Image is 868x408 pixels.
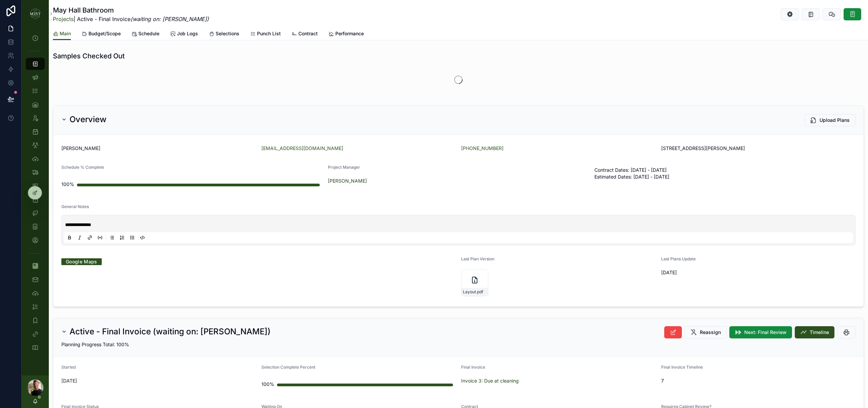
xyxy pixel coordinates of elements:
div: 100% [261,377,274,391]
span: Punch List [257,30,281,37]
a: Main [53,27,71,40]
button: Reassign [685,326,727,338]
h2: Active - Final Invoice (waiting on: [PERSON_NAME]) [70,326,271,337]
a: [PHONE_NUMBER] [461,145,504,152]
span: Performance [335,30,364,37]
a: Budget/Scope [82,27,121,41]
a: Contract [292,27,318,41]
a: [PERSON_NAME] [328,178,367,184]
div: 100% [61,178,74,191]
a: Projects [53,16,74,22]
span: [PERSON_NAME] [61,145,256,152]
span: Main [60,30,71,37]
span: 7 [661,377,856,384]
span: Budget/Scope [88,30,121,37]
p: [DATE] [61,377,77,384]
span: Project Manager [328,165,360,170]
span: | Active - Final Invoice [53,15,209,23]
span: Next: Final Review [744,329,787,336]
a: [EMAIL_ADDRESS][DOMAIN_NAME] [261,145,343,152]
span: Reassign [700,329,721,336]
span: .pdf [476,289,483,295]
a: Selections [209,27,239,41]
span: Selection Complete Percent [261,365,315,370]
span: Job Logs [177,30,198,37]
div: scrollable content [22,27,49,363]
span: Selections [216,30,239,37]
span: [DATE] [661,269,856,276]
span: [STREET_ADDRESS][PERSON_NAME] [661,145,856,152]
h2: Overview [70,114,106,125]
span: Final Invoice Timeline [661,365,703,370]
span: Layout [463,289,476,295]
a: Invoice 3: Due at cleaning [461,377,519,384]
span: Schedule [138,30,159,37]
span: Planning Progress Total: 100% [61,341,129,347]
span: Last Plan Version [461,256,494,261]
a: Punch List [250,27,281,41]
span: Last Plans Update [661,256,696,261]
button: Timeline [795,326,834,338]
span: Schedule % Complete [61,165,104,170]
span: General Notes [61,204,89,209]
a: Job Logs [170,27,198,41]
em: (waiting on: [PERSON_NAME]) [131,16,209,22]
span: Contract [298,30,318,37]
span: Upload Plans [820,117,850,124]
span: Final Invoice [461,365,485,370]
h1: May Hall Bathroom [53,5,209,15]
a: Schedule [132,27,159,41]
h1: Samples Checked Out [53,51,125,61]
button: Upload Plans [804,114,855,126]
a: Google Maps [61,256,102,267]
button: Next: Final Review [729,326,792,338]
span: Contract Dates: [DATE] - [DATE] Estimated Dates: [DATE] - [DATE] [594,167,855,180]
a: Performance [329,27,364,41]
img: App logo [30,8,41,19]
span: Timeline [810,329,829,336]
span: Started [61,365,76,370]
